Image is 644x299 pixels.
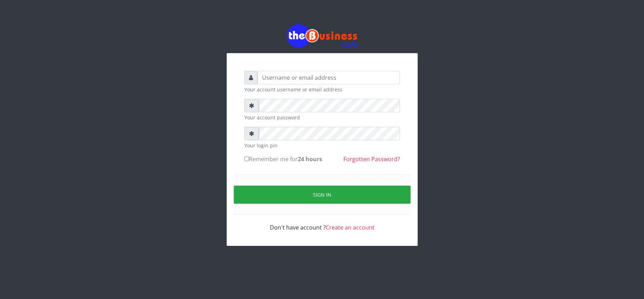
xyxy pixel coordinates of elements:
[234,186,411,204] button: Sign in
[298,155,322,163] b: 24 hours
[326,224,375,231] a: Create an account
[257,71,400,84] input: Username or email address
[244,142,400,149] small: Your login pin
[244,215,400,232] div: Don't have account ?
[244,86,400,93] small: Your account username or email address
[244,155,322,163] label: Remember me for
[343,155,400,163] a: Forgotten Password?
[244,114,400,121] small: Your account password
[244,157,249,161] input: Remember me for24 hours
